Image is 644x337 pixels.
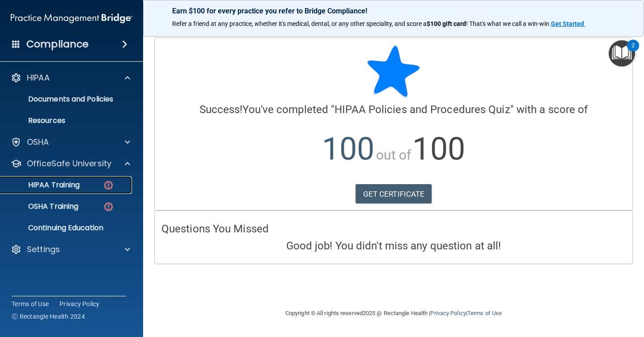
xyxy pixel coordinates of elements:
[11,158,130,169] a: OfficeSafe University
[11,244,130,255] a: Settings
[27,72,50,83] p: HIPAA
[161,223,626,235] h4: Questions You Missed
[161,104,626,115] h4: You've completed " " with a score of
[27,137,49,147] p: OSHA
[6,95,128,104] p: Documents and Policies
[376,147,411,163] span: out of
[322,131,374,167] span: 100
[103,180,114,191] img: danger-circle.6113f641.png
[6,116,128,125] p: Resources
[412,131,465,167] span: 100
[59,299,100,308] a: Privacy Policy
[367,45,420,98] img: blue-star-rounded.9d042014.png
[467,310,502,316] a: Terms of Use
[230,299,557,328] div: Copyright © All rights reserved 2025 @ Rectangle Health | |
[27,158,111,169] p: OfficeSafe University
[172,7,615,15] p: Earn $100 for every practice you refer to Bridge Compliance!
[199,103,243,116] span: Success!
[466,20,551,27] span: ! That's what we call a win-win.
[335,103,510,116] span: HIPAA Policies and Procedures Quiz
[172,20,427,27] span: Refer a friend at any practice, whether it's medical, dental, or any other speciality, and score a
[551,20,585,27] a: Get Started
[631,46,635,57] div: 2
[551,20,584,27] strong: Get Started
[27,244,60,255] p: Settings
[356,184,432,204] a: GET CERTIFICATE
[12,299,49,308] a: Terms of Use
[11,137,130,147] a: OSHA
[6,223,128,232] p: Continuing Education
[161,240,626,252] h4: Good job! You didn't miss any question at all!
[430,310,466,316] a: Privacy Policy
[103,201,114,212] img: danger-circle.6113f641.png
[609,40,635,67] button: Open Resource Center, 2 new notifications
[26,38,89,51] h4: Compliance
[6,181,80,190] p: HIPAA Training
[6,202,78,211] p: OSHA Training
[427,20,466,27] strong: $100 gift card
[11,9,132,27] img: PMB logo
[11,72,130,83] a: HIPAA
[12,312,85,321] span: Ⓒ Rectangle Health 2024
